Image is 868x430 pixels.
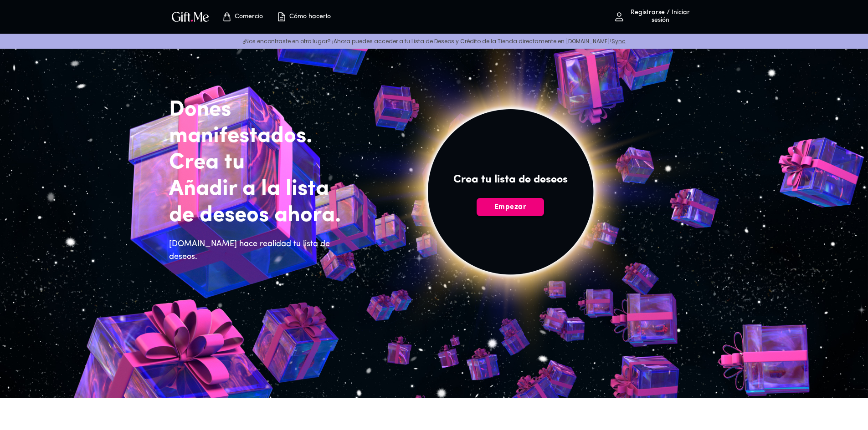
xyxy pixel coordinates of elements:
[169,240,330,261] font: [DOMAIN_NAME] hace realidad tu lista de deseos.
[276,11,287,22] img: how-to.svg
[608,2,699,31] button: Registrarse / Iniciar sesión
[170,10,211,23] img: Logotipo de GiftMe
[289,13,331,20] font: Cómo hacerlo
[242,37,611,45] font: ¿Nos encontraste en otro lugar? ¡Ahora puedes acceder a tu Lista de Deseos y Crédito de la Tienda...
[169,152,245,174] font: Crea tu
[235,13,263,20] font: Comercio
[169,11,212,22] button: Logotipo de GiftMe
[217,2,267,31] button: Página de la tienda
[169,178,341,227] font: Añadir a la lista de deseos ahora.
[611,37,626,45] a: Sync
[494,203,526,211] font: Empezar
[169,99,312,147] font: Dones manifestados.
[631,9,690,24] font: Registrarse / Iniciar sesión
[453,174,568,185] font: Crea tu lista de deseos
[306,8,715,396] img: hero_sun.png
[477,198,544,216] button: Empezar
[278,2,329,31] button: Cómo hacerlo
